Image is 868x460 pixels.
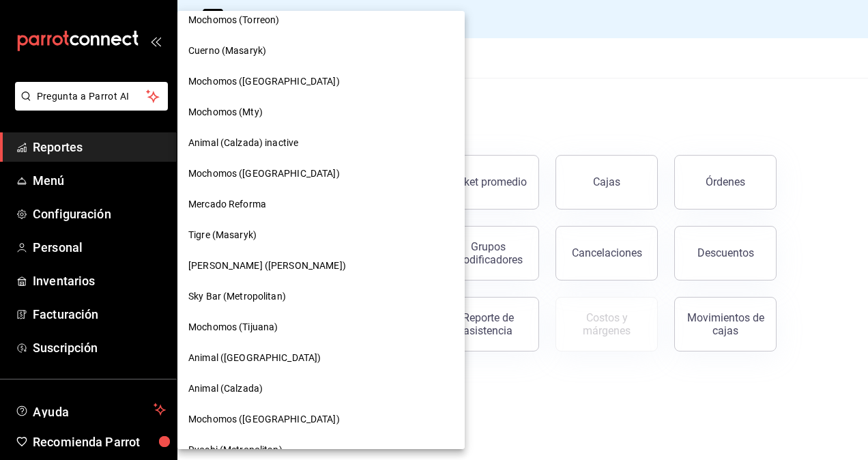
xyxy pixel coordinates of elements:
[188,289,286,304] span: Sky Bar (Metropolitan)
[188,351,321,365] span: Animal ([GEOGRAPHIC_DATA])
[188,136,298,150] span: Animal (Calzada) inactive
[177,128,465,158] div: Animal (Calzada) inactive
[177,220,465,250] div: Tigre (Masaryk)
[188,105,263,119] span: Mochomos (Mty)
[177,281,465,312] div: Sky Bar (Metropolitan)
[188,13,279,27] span: Mochomos (Torreon)
[188,197,266,212] span: Mercado Reforma
[177,404,465,435] div: Mochomos ([GEOGRAPHIC_DATA])
[177,97,465,128] div: Mochomos (Mty)
[177,66,465,97] div: Mochomos ([GEOGRAPHIC_DATA])
[177,158,465,189] div: Mochomos ([GEOGRAPHIC_DATA])
[177,250,465,281] div: [PERSON_NAME] ([PERSON_NAME])
[188,412,340,427] span: Mochomos ([GEOGRAPHIC_DATA])
[177,35,465,66] div: Cuerno (Masaryk)
[177,189,465,220] div: Mercado Reforma
[177,312,465,343] div: Mochomos (Tijuana)
[188,382,263,396] span: Animal (Calzada)
[177,373,465,404] div: Animal (Calzada)
[188,259,346,273] span: [PERSON_NAME] ([PERSON_NAME])
[188,443,283,457] span: Ryoshi (Metropolitan)
[188,44,266,58] span: Cuerno (Masaryk)
[177,5,465,35] div: Mochomos (Torreon)
[188,320,278,334] span: Mochomos (Tijuana)
[188,228,257,242] span: Tigre (Masaryk)
[188,74,340,89] span: Mochomos ([GEOGRAPHIC_DATA])
[188,167,340,181] span: Mochomos ([GEOGRAPHIC_DATA])
[177,343,465,373] div: Animal ([GEOGRAPHIC_DATA])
